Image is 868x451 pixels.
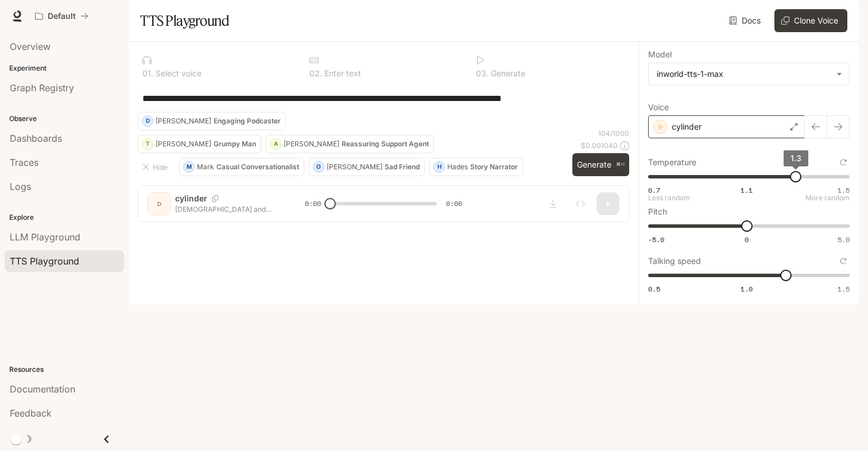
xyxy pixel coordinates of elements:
[342,141,429,147] p: Reassuring Support Agent
[648,195,690,201] p: Less random
[197,164,214,170] p: Mark
[837,156,850,169] button: Reset to default
[179,158,304,176] button: MMarkCasual Conversationalist
[138,112,286,130] button: D[PERSON_NAME]Engaging Podcaster
[774,9,847,32] button: Clone Voice
[309,69,322,77] p: 0 2 .
[616,161,625,168] p: ⌘⏎
[572,153,629,177] button: Generate⌘⏎
[727,9,765,32] a: Docs
[790,153,801,163] span: 1.3
[672,121,702,133] p: cylinder
[434,158,444,176] div: H
[649,63,849,85] div: inworld-tts-1-max
[327,164,382,170] p: [PERSON_NAME]
[385,164,420,170] p: Sad Friend
[657,68,831,80] div: inworld-tts-1-max
[184,158,194,176] div: M
[156,141,211,147] p: [PERSON_NAME]
[648,185,660,195] span: 0.7
[309,158,425,176] button: O[PERSON_NAME]Sad Friend
[142,112,153,130] div: D
[489,69,525,77] p: Generate
[741,185,753,195] span: 1.1
[648,284,660,294] span: 0.5
[837,255,850,267] button: Reset to default
[216,164,299,170] p: Casual Conversationalist
[140,9,229,32] h1: TTS Playground
[138,158,175,176] button: Hide
[470,164,518,170] p: Story Narrator
[838,284,850,294] span: 1.5
[214,118,281,125] p: Engaging Podcaster
[138,135,261,153] button: T[PERSON_NAME]Grumpy Man
[648,235,664,244] span: -5.0
[214,141,256,147] p: Grumpy Man
[30,5,94,28] button: All workspaces
[838,235,850,244] span: 5.0
[598,129,629,138] p: 104 / 1000
[805,195,850,201] p: More random
[648,208,667,216] p: Pitch
[48,11,76,21] p: Default
[156,118,211,125] p: [PERSON_NAME]
[648,257,701,265] p: Talking speed
[745,235,749,244] span: 0
[153,69,201,77] p: Select voice
[838,185,850,195] span: 1.5
[741,284,753,294] span: 1.0
[142,69,153,77] p: 0 1 .
[270,135,281,153] div: A
[322,69,361,77] p: Enter text
[476,69,489,77] p: 0 3 .
[142,135,153,153] div: T
[313,158,324,176] div: O
[648,50,672,59] p: Model
[648,103,669,111] p: Voice
[284,141,339,147] p: [PERSON_NAME]
[266,135,434,153] button: A[PERSON_NAME]Reassuring Support Agent
[429,158,523,176] button: HHadesStory Narrator
[447,164,468,170] p: Hades
[648,158,696,166] p: Temperature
